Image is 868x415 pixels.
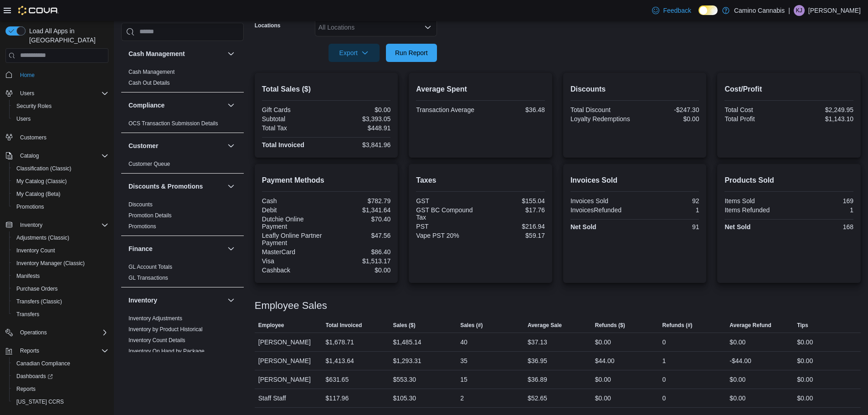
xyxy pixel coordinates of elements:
span: Home [16,69,108,81]
div: $1,293.31 [393,355,421,366]
button: Operations [2,326,112,339]
a: Inventory by Product Historical [128,326,203,333]
div: Customer [121,159,244,173]
div: Items Refunded [724,206,787,214]
div: Total Discount [570,106,633,113]
span: OCS Transaction Submission Details [128,120,218,127]
span: Inventory Manager (Classic) [13,258,108,269]
span: Cash Out Details [128,79,170,87]
span: Users [20,90,34,97]
div: -$44.00 [729,355,751,366]
button: Compliance [226,100,236,111]
a: GL Account Totals [128,264,172,270]
div: $1,485.14 [393,337,421,348]
div: $155.04 [483,197,545,205]
strong: Total Invoiced [262,141,304,149]
div: $1,678.71 [326,337,354,348]
button: Transfers [9,308,112,321]
span: Refunds ($) [595,322,625,329]
h2: Invoices Sold [570,175,699,186]
a: Security Roles [13,101,55,112]
span: Home [20,72,35,79]
div: $448.91 [328,124,390,132]
span: My Catalog (Beta) [16,190,61,198]
h3: Inventory [128,296,157,305]
button: Promotions [9,200,112,213]
div: $553.30 [393,374,416,385]
div: Discounts & Promotions [121,199,244,236]
div: Transaction Average [416,106,478,113]
a: Inventory Count [13,245,59,256]
p: [PERSON_NAME] [808,5,861,16]
button: Customer [128,141,224,150]
p: Camino Cannabis [734,5,785,16]
button: Users [16,88,38,99]
div: PST [416,223,478,230]
span: GL Account Totals [128,263,172,271]
button: Reports [16,345,43,356]
div: 169 [791,197,853,205]
span: Average Refund [729,322,771,329]
span: Promotion Details [128,212,172,219]
h2: Average Spent [416,84,545,95]
span: Sales (#) [460,322,483,329]
label: Locations [255,22,281,29]
div: $0.00 [797,337,813,348]
div: Subtotal [262,115,324,123]
div: $52.65 [528,393,547,404]
a: Inventory Count Details [128,337,185,343]
div: $117.96 [326,393,349,404]
h2: Products Sold [724,175,853,186]
span: Catalog [20,152,39,159]
div: 2 [460,393,464,404]
div: Gift Cards [262,106,324,113]
a: Inventory Adjustments [128,315,182,322]
div: $36.95 [528,355,547,366]
div: $0.00 [729,337,745,348]
h3: Compliance [128,101,164,110]
div: Leafly Online Partner Payment [262,232,324,246]
a: Canadian Compliance [13,358,74,369]
div: $36.89 [528,374,547,385]
span: Inventory Count [16,247,55,254]
button: Export [329,44,380,62]
div: [PERSON_NAME] [255,333,322,351]
a: Cash Management [128,69,175,75]
h2: Discounts [570,84,699,95]
span: Feedback [663,6,691,15]
div: 35 [460,355,467,366]
a: Transfers (Classic) [13,296,66,307]
span: Load All Apps in [GEOGRAPHIC_DATA] [26,26,108,45]
a: Classification (Classic) [13,163,75,174]
div: $0.00 [328,106,390,113]
button: My Catalog (Classic) [9,175,112,188]
button: Transfers (Classic) [9,295,112,308]
div: $70.40 [328,215,390,223]
div: Compliance [121,118,244,133]
span: Manifests [13,271,108,282]
a: Customer Queue [128,161,170,167]
button: Adjustments (Classic) [9,231,112,244]
div: Cash [262,197,324,205]
div: $86.40 [328,248,390,256]
button: Inventory [16,220,46,231]
button: Catalog [16,150,42,161]
button: Reports [2,344,112,357]
span: Reports [13,384,108,395]
button: Purchase Orders [9,282,112,295]
div: [PERSON_NAME] [255,370,322,389]
div: 0 [663,337,666,348]
span: Promotions [16,203,44,210]
a: Promotion Details [128,212,172,219]
div: Dutchie Online Payment [262,215,324,230]
div: Items Sold [724,197,787,205]
span: Dark Mode [699,15,699,15]
a: OCS Transaction Submission Details [128,120,218,127]
a: Reports [13,384,39,395]
span: Reports [16,345,108,356]
button: Users [2,87,112,100]
div: $2,249.95 [791,106,853,113]
span: Operations [16,327,108,338]
span: Promotions [128,223,156,230]
span: Customer Queue [128,160,170,168]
